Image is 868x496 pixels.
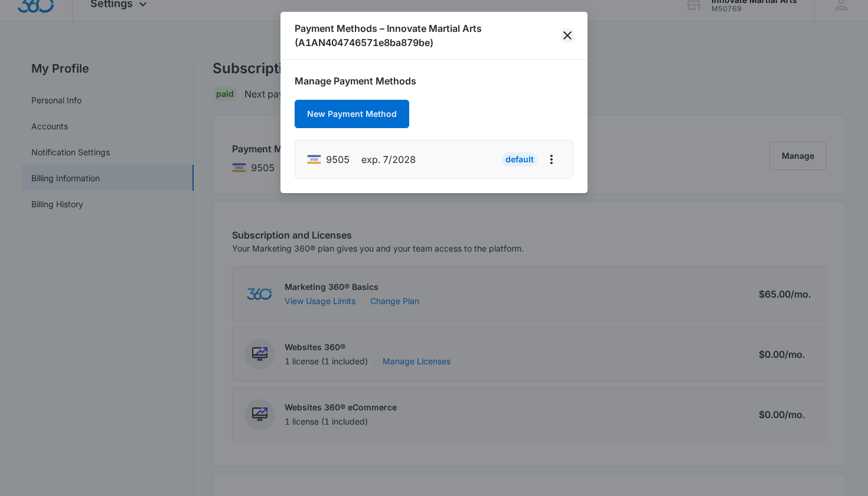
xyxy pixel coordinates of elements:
div: Default [502,152,537,167]
button: New Payment Method [295,100,409,128]
h1: Manage Payment Methods [295,74,573,88]
button: actions.viewMore [542,150,561,169]
span: brandLabels.visa ending with [326,152,350,167]
button: close [561,28,573,43]
h1: Payment Methods – Innovate Martial Arts (A1AN404746571e8ba879be) [295,21,561,50]
span: exp. 7/2028 [361,152,416,167]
